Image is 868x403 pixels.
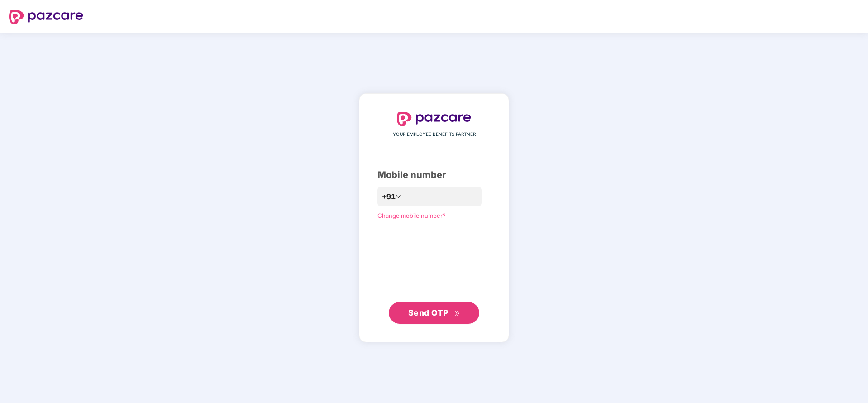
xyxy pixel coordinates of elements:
[377,212,446,219] a: Change mobile number?
[396,194,401,199] span: down
[393,131,476,138] span: YOUR EMPLOYEE BENEFITS PARTNER
[397,112,471,126] img: logo
[377,168,491,182] div: Mobile number
[9,10,83,24] img: logo
[382,191,396,202] span: +91
[454,311,460,317] span: double-right
[408,308,448,317] span: Send OTP
[389,302,479,324] button: Send OTPdouble-right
